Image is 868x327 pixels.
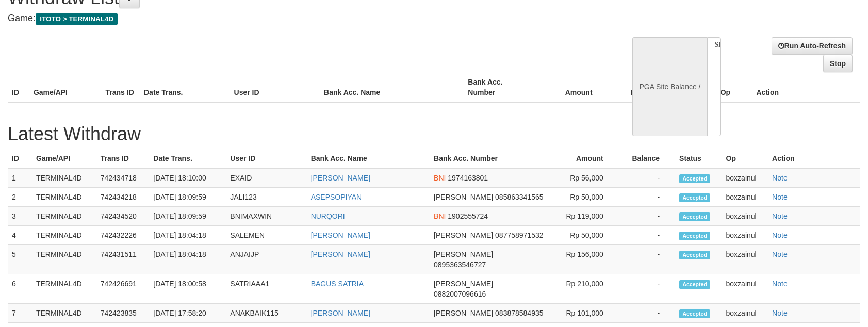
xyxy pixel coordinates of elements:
[102,73,140,102] th: Trans ID
[679,280,710,289] span: Accepted
[8,274,32,304] td: 6
[8,245,32,274] td: 5
[608,73,674,102] th: Balance
[311,193,362,201] a: ASEPSOPIYAN
[96,226,150,245] td: 742432226
[32,226,96,245] td: TERMINAL4D
[149,304,226,323] td: [DATE] 17:58:20
[311,280,364,288] a: BAGUS SATRIA
[430,149,548,168] th: Bank Acc. Number
[434,231,493,239] span: [PERSON_NAME]
[722,304,768,323] td: boxzainul
[619,304,675,323] td: -
[149,245,226,274] td: [DATE] 18:04:18
[464,73,536,102] th: Bank Acc. Number
[8,168,32,188] td: 1
[32,274,96,304] td: TERMINAL4D
[230,73,320,102] th: User ID
[307,149,430,168] th: Bank Acc. Name
[96,149,150,168] th: Trans ID
[149,274,226,304] td: [DATE] 18:00:58
[772,280,788,288] a: Note
[149,168,226,188] td: [DATE] 18:10:00
[8,13,568,24] h4: Game:
[495,193,543,201] span: 085863341565
[96,188,150,207] td: 742434218
[722,226,768,245] td: boxzainul
[495,231,543,239] span: 087758971532
[226,226,306,245] td: SALEMEN
[548,207,619,226] td: Rp 119,000
[448,174,488,182] span: 1974163801
[548,274,619,304] td: Rp 210,000
[772,250,788,258] a: Note
[722,188,768,207] td: boxzainul
[96,207,150,226] td: 742434520
[679,174,710,183] span: Accepted
[675,149,722,168] th: Status
[32,188,96,207] td: TERMINAL4D
[311,231,370,239] a: [PERSON_NAME]
[32,207,96,226] td: TERMINAL4D
[536,73,608,102] th: Amount
[772,212,788,220] a: Note
[619,188,675,207] td: -
[434,260,486,269] span: 0895363546727
[619,245,675,274] td: -
[619,168,675,188] td: -
[311,309,370,317] a: [PERSON_NAME]
[434,290,486,298] span: 0882007096616
[311,174,370,182] a: [PERSON_NAME]
[548,168,619,188] td: Rp 56,000
[619,149,675,168] th: Balance
[716,73,752,102] th: Op
[96,168,150,188] td: 742434718
[722,149,768,168] th: Op
[434,174,446,182] span: BNI
[772,309,788,317] a: Note
[32,168,96,188] td: TERMINAL4D
[619,207,675,226] td: -
[679,232,710,240] span: Accepted
[772,37,853,55] a: Run Auto-Refresh
[768,149,860,168] th: Action
[8,124,860,144] h1: Latest Withdraw
[8,207,32,226] td: 3
[632,37,707,137] div: PGA Site Balance /
[722,274,768,304] td: boxzainul
[448,212,488,220] span: 1902555724
[619,274,675,304] td: -
[226,207,306,226] td: BNIMAXWIN
[226,168,306,188] td: EXAID
[434,212,446,220] span: BNI
[434,250,493,258] span: [PERSON_NAME]
[772,174,788,182] a: Note
[140,73,230,102] th: Date Trans.
[226,274,306,304] td: SATRIAAA1
[619,226,675,245] td: -
[679,309,710,318] span: Accepted
[8,226,32,245] td: 4
[311,250,370,258] a: [PERSON_NAME]
[226,304,306,323] td: ANAKBAIK115
[8,188,32,207] td: 2
[226,188,306,207] td: JALI123
[495,309,543,317] span: 083878584935
[679,212,710,221] span: Accepted
[772,193,788,201] a: Note
[772,231,788,239] a: Note
[679,251,710,259] span: Accepted
[96,245,150,274] td: 742431511
[548,188,619,207] td: Rp 50,000
[32,245,96,274] td: TERMINAL4D
[8,304,32,323] td: 7
[8,73,29,102] th: ID
[96,304,150,323] td: 742423835
[722,245,768,274] td: boxzainul
[149,188,226,207] td: [DATE] 18:09:59
[823,55,853,72] a: Stop
[548,245,619,274] td: Rp 156,000
[149,149,226,168] th: Date Trans.
[548,149,619,168] th: Amount
[32,304,96,323] td: TERMINAL4D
